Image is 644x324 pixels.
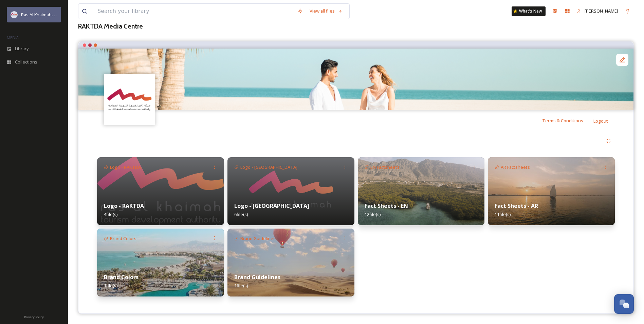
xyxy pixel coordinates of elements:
img: Logo_RAKTDA_RGB-01.png [105,75,154,124]
span: Collections [15,59,37,65]
img: f0db2a41-4a96-4f71-8a17-3ff40b09c344.jpg [358,157,485,225]
span: 11 file(s) [495,211,511,217]
img: 5f4024f2-6cd2-418a-b37f-5bc11d69bb2d.jpg [97,157,224,225]
span: 6 file(s) [234,211,248,217]
span: 1 file(s) [104,283,117,289]
strong: Logo - [GEOGRAPHIC_DATA] [234,202,309,210]
strong: Fact Sheets - EN [365,202,408,210]
span: 12 file(s) [365,211,381,217]
span: Logout [593,118,608,124]
a: [PERSON_NAME] [573,4,622,18]
span: MEDIA [7,35,19,40]
span: EN Factsheets [370,164,400,170]
a: Terms & Conditions [542,116,593,125]
input: Search your library [94,4,294,19]
span: Terms & Conditions [542,118,583,124]
strong: Fact Sheets - AR [495,202,538,210]
a: What's New [512,6,546,16]
img: 9c04a8a9-2cd8-433c-8702-32e63022f915.jpg [227,229,354,296]
span: Brand Guidelines [240,235,276,242]
span: Privacy Policy [24,315,44,319]
button: Open Chat [614,294,634,314]
span: Logo - RAKTDA [110,164,141,170]
span: 1 file(s) [234,283,248,289]
img: DP - Couple - 9.jpg [78,49,633,110]
img: 5dc3d4a5-115c-47cb-9592-106444ae7da6.jpg [97,229,224,296]
a: Privacy Policy [24,312,44,321]
span: Ras Al Khaimah Tourism Development Authority [21,11,117,18]
span: Brand Colors [110,235,136,242]
img: Logo_RAKTDA_RGB-01.png [11,11,18,18]
img: 53d19e9f-57ec-46d9-b4fb-66ff7cd18e28.jpg [488,157,615,225]
h3: RAKTDA Media Centre [78,21,634,31]
span: Logo - [GEOGRAPHIC_DATA] [240,164,297,170]
img: 41d62023-764c-459e-a281-54ac939b3615.jpg [227,157,354,225]
span: [PERSON_NAME] [585,8,618,14]
span: Library [15,46,29,52]
span: AR Factsheets [501,164,530,170]
strong: Brand Guidelines [234,273,280,281]
strong: Brand Colors [104,273,139,281]
a: View all files [306,4,346,18]
span: 4 file(s) [104,211,117,217]
strong: Logo - RAKTDA [104,202,144,210]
